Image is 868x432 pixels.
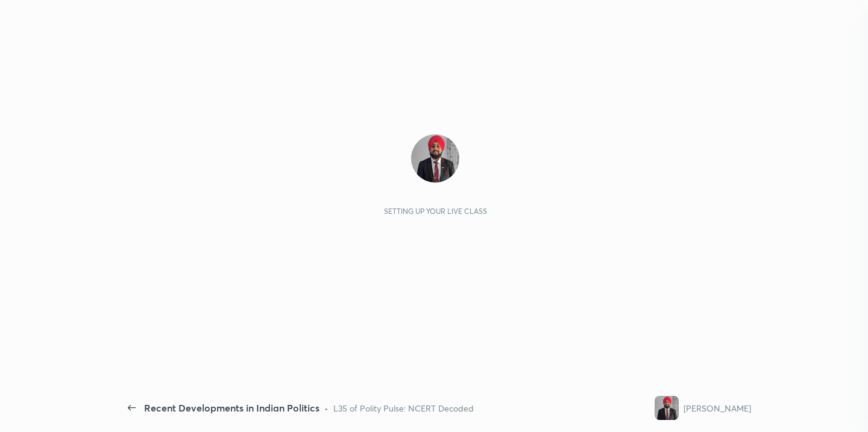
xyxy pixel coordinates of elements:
div: Recent Developments in Indian Politics [144,401,319,415]
img: 59899a6810124786a60b9173fc93a25e.jpg [411,134,459,183]
div: • [324,402,329,415]
div: [PERSON_NAME] [684,402,751,415]
img: 59899a6810124786a60b9173fc93a25e.jpg [655,396,679,420]
div: L35 of Polity Pulse: NCERT Decoded [333,402,474,415]
div: Setting up your live class [384,207,487,216]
